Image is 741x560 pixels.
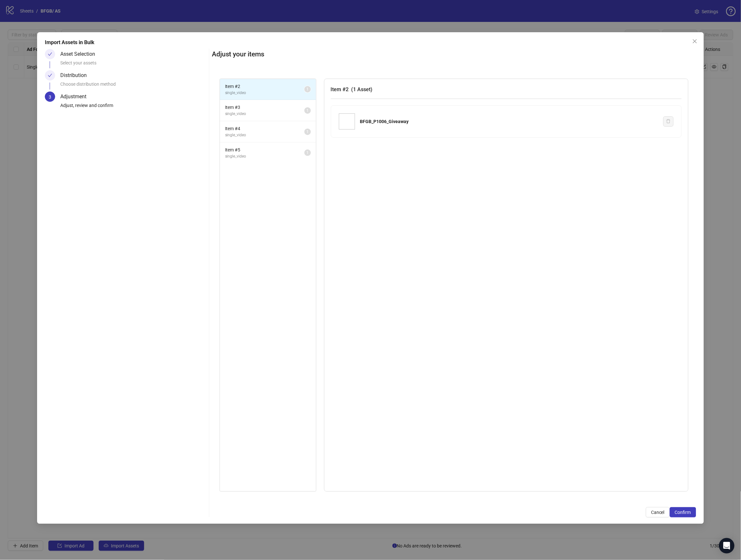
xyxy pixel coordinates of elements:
span: Confirm [675,510,691,515]
div: BFGB_P1006_Giveaway [360,118,658,125]
span: Item # 3 [225,104,304,111]
span: single_video [225,153,304,159]
img: BFGB_P1006_Giveaway [339,113,355,130]
div: Open Intercom Messenger [719,538,735,554]
span: single_video [225,90,304,96]
button: Cancel [646,507,670,517]
span: 1 [306,108,309,113]
div: Select your assets [60,59,206,70]
span: single_video [225,132,304,138]
span: Item # 4 [225,125,304,132]
span: single_video [225,111,304,117]
div: Choose distribution method [60,81,206,92]
sup: 1 [304,86,311,92]
div: Import Assets in Bulk [45,39,696,46]
span: Cancel [651,510,665,515]
span: 3 [49,94,51,100]
div: Adjustment [60,92,92,102]
h3: Item # 2 [331,85,682,93]
button: Confirm [670,507,696,517]
sup: 1 [304,129,311,135]
div: Adjust, review and confirm [60,102,206,113]
span: Item # 2 [225,83,304,90]
span: 1 [306,87,309,92]
span: Item # 5 [225,146,304,153]
span: 1 [306,150,309,155]
button: Close [690,36,700,46]
sup: 1 [304,107,311,114]
sup: 1 [304,150,311,156]
span: ( 1 Asset ) [351,86,373,92]
span: close [692,39,697,44]
div: Asset Selection [60,49,100,59]
span: check [48,52,52,56]
div: Distribution [60,70,92,81]
span: 1 [306,130,309,134]
h2: Adjust your items [212,49,696,60]
button: Delete [663,116,674,127]
span: check [48,73,52,78]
